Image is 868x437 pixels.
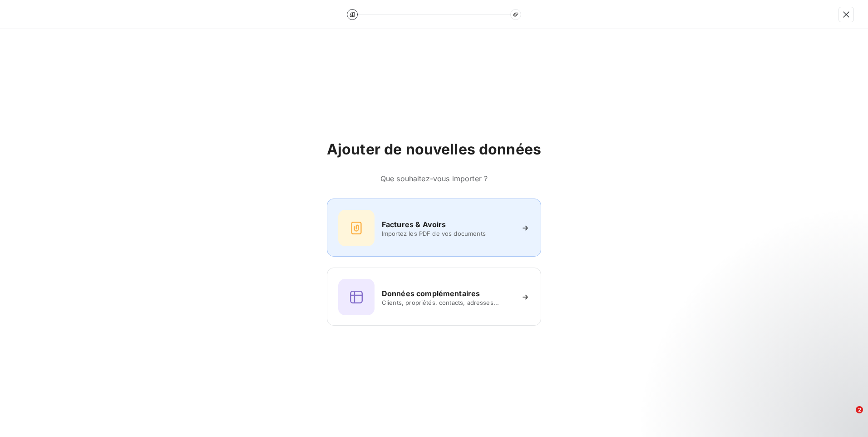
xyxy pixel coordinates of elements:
[327,140,541,159] h2: Ajouter de nouvelles données
[686,349,868,412] iframe: Intercom notifications message
[382,288,480,299] h6: Données complémentaires
[327,173,541,184] h6: Que souhaitez-vous importer ?
[837,406,859,428] iframe: Intercom live chat
[382,299,513,306] span: Clients, propriétés, contacts, adresses...
[382,219,446,230] h6: Factures & Avoirs
[856,406,863,413] span: 2
[382,230,513,237] span: Importez les PDF de vos documents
